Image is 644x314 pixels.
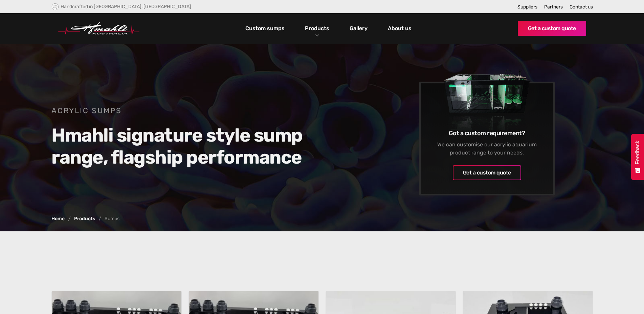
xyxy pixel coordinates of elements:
button: Feedback - Show survey [631,134,644,180]
a: Gallery [348,23,369,34]
a: Products [303,23,331,33]
div: We can customise our acrylic aquarium product range to your needs. [431,141,542,157]
h1: Acrylic Sumps [51,106,312,116]
a: Home [51,216,65,221]
a: Contact us [570,4,593,10]
a: Partners [544,4,563,10]
a: About us [386,23,413,34]
h6: Got a custom requirement? [431,129,542,137]
span: Feedback [635,141,641,164]
a: Get a custom quote [452,165,521,180]
img: Sumps [431,49,542,149]
a: Get a custom quote [518,21,586,36]
img: Hmahli Australia Logo [58,22,139,35]
h2: Hmahli signature style sump range, flagship performance [51,124,312,168]
a: home [58,22,139,35]
a: Custom sumps [244,23,286,34]
div: Handcrafted in [GEOGRAPHIC_DATA], [GEOGRAPHIC_DATA] [61,4,191,9]
div: Products [300,13,334,44]
a: Suppliers [517,4,537,10]
a: Products [74,216,95,221]
div: Sumps [105,216,119,221]
div: Get a custom quote [463,169,511,177]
